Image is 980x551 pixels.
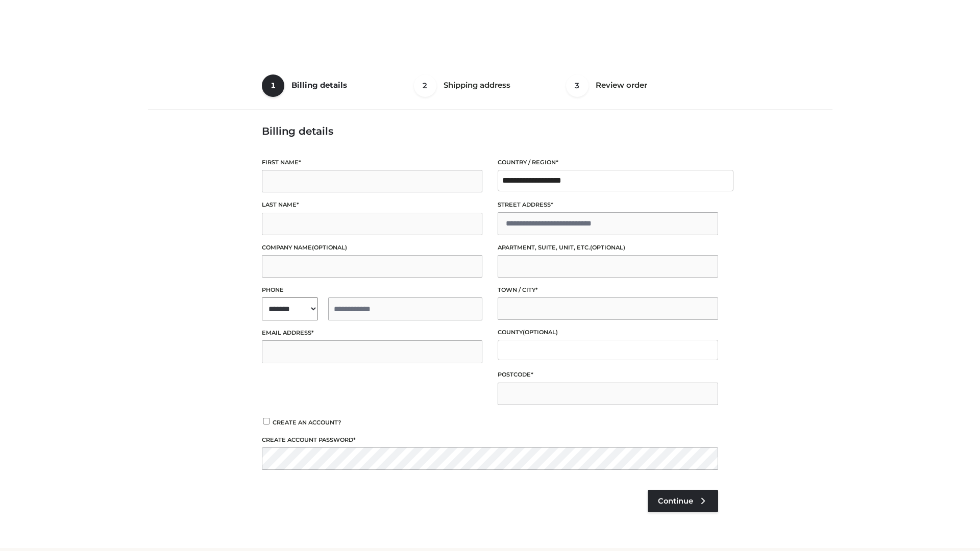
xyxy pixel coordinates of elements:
span: Review order [596,80,647,90]
label: Email address [262,328,482,338]
label: Street address [498,200,718,210]
span: (optional) [312,244,347,251]
span: Shipping address [444,80,510,90]
label: Last name [262,200,482,210]
span: 1 [262,74,284,97]
span: Continue [658,496,693,506]
span: (optional) [590,244,625,251]
label: Country / Region [498,158,718,167]
label: First name [262,158,482,167]
span: 3 [566,74,589,97]
label: Phone [262,285,482,295]
label: Create account password [262,435,718,445]
label: Town / City [498,285,718,295]
a: Continue [648,490,718,512]
input: Create an account? [262,418,271,424]
label: County [498,328,718,337]
label: Postcode [498,370,718,380]
span: Billing details [291,80,347,90]
label: Apartment, suite, unit, etc. [498,243,718,253]
span: Create an account? [273,419,341,426]
span: (optional) [523,329,558,336]
label: Company name [262,243,482,253]
h3: Billing details [262,125,718,137]
span: 2 [414,74,436,97]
